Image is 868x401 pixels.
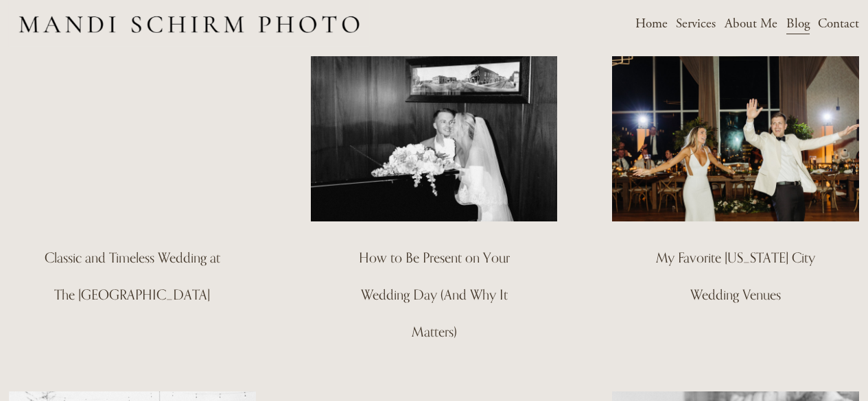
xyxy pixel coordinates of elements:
[676,12,716,36] a: folder dropdown
[676,14,716,34] span: Services
[611,56,861,222] img: My Favorite Iowa City Wedding Venues
[725,12,777,36] a: About Me
[635,12,668,36] a: Home
[818,12,859,36] a: Contact
[45,250,220,303] a: Classic and Timeless Wedding at The [GEOGRAPHIC_DATA]
[359,250,510,340] a: How to Be Present on Your Wedding Day (And Why It Matters)
[8,56,257,222] img: Classic and Timeless Wedding at The Surety Hotel
[656,250,815,303] a: My Favorite [US_STATE] City Wedding Venues
[9,1,370,47] img: Des Moines Wedding Photographer - Mandi Schirm Photo
[309,56,559,222] img: How to Be Present on Your Wedding Day (And Why It Matters)
[786,12,810,36] a: Blog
